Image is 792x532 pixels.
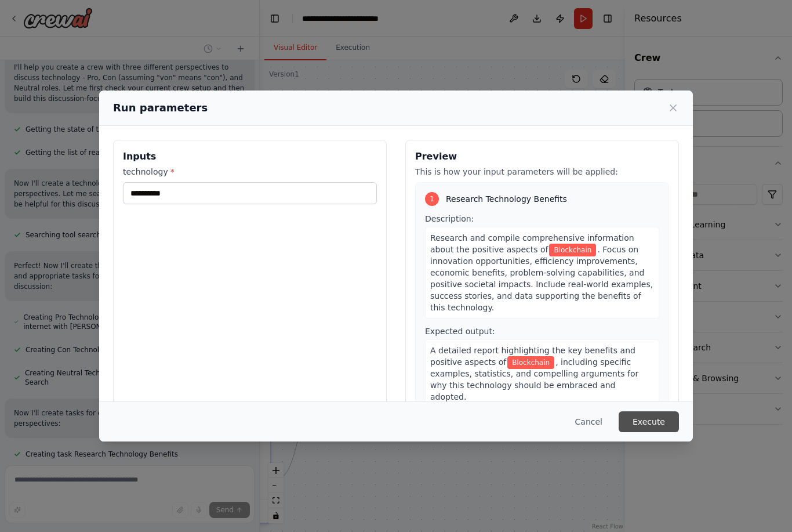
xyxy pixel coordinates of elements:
span: Research and compile comprehensive information about the positive aspects of [430,233,634,254]
span: Variable: technology [507,356,554,369]
h3: Inputs [123,150,377,164]
span: Expected output: [425,327,495,336]
span: . Focus on innovation opportunities, efficiency improvements, economic benefits, problem-solving ... [430,245,653,312]
span: Research Technology Benefits [446,193,567,205]
span: Variable: technology [549,244,596,256]
button: Cancel [566,411,612,432]
span: Description: [425,214,474,223]
h3: Preview [415,150,669,164]
p: This is how your input parameters will be applied: [415,166,669,178]
button: Execute [619,411,679,432]
label: technology [123,166,377,178]
span: A detailed report highlighting the key benefits and positive aspects of [430,346,635,367]
div: 1 [425,192,439,206]
h2: Run parameters [113,100,208,116]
